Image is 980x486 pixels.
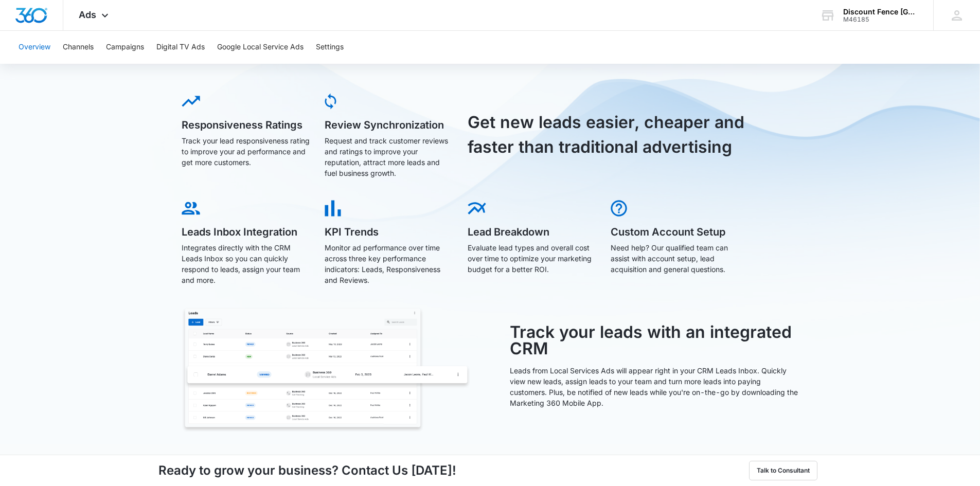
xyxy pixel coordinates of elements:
h5: Review Synchronization [325,120,453,130]
button: Digital TV Ads [156,31,205,64]
p: Evaluate lead types and overall cost over time to optimize your marketing budget for a better ROI. [468,242,596,275]
div: account name [843,8,918,16]
button: Google Local Service Ads [217,31,304,64]
p: Need help? Our qualified team can assist with account setup, lead acquisition and general questions. [611,242,739,275]
div: account id [843,16,918,23]
h5: Leads Inbox Integration [182,227,310,237]
h3: Get new leads easier, cheaper and faster than traditional advertising [468,110,757,159]
h3: Track your leads with an integrated CRM [510,324,799,357]
button: Campaigns [106,31,144,64]
button: Settings [316,31,344,64]
p: Track your lead responsiveness rating to improve your ad performance and get more customers. [182,135,310,168]
h5: KPI Trends [325,227,453,237]
h5: Lead Breakdown [468,227,596,237]
p: Integrates directly with the CRM Leads Inbox so you can quickly respond to leads, assign your tea... [182,242,310,285]
h4: Ready to grow your business? Contact Us [DATE]! [158,461,456,480]
h5: Custom Account Setup [611,227,739,237]
p: Request and track customer reviews and ratings to improve your reputation, attract more leads and... [325,135,453,178]
button: Overview [19,31,50,64]
p: Monitor ad performance over time across three key performance indicators: Leads, Responsiveness a... [325,242,453,285]
span: Ads [79,9,96,20]
button: Talk to Consultant [749,461,817,480]
p: Leads from Local Services Ads will appear right in your CRM Leads Inbox. Quickly view new leads, ... [510,365,799,408]
button: Channels [63,31,94,64]
h5: Responsiveness Ratings [182,120,310,130]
